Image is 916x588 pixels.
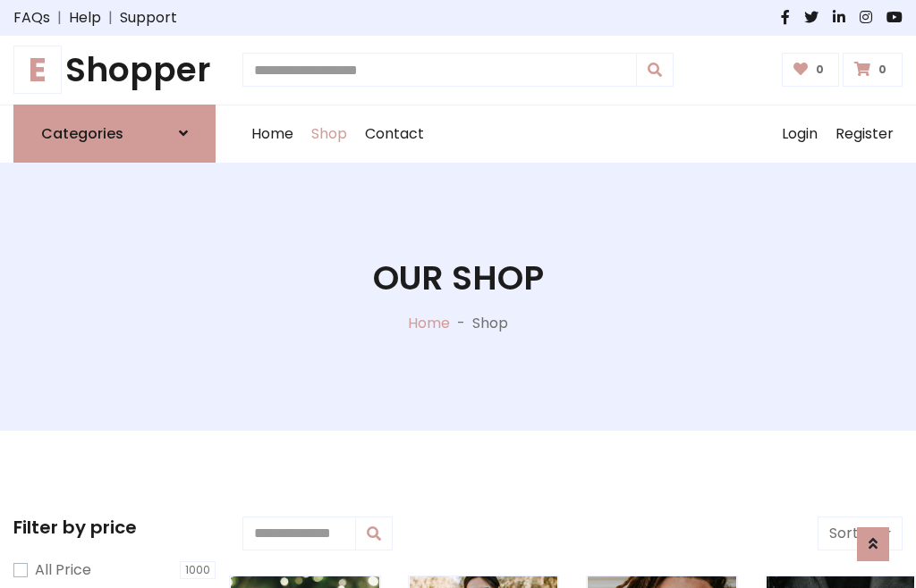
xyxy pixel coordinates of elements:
[773,105,827,163] a: Login
[180,561,216,579] span: 1000
[373,258,544,298] h1: Our Shop
[13,50,216,90] a: EShopper
[782,53,840,87] a: 0
[356,105,433,163] a: Contact
[874,62,891,78] span: 0
[450,313,472,334] p: -
[818,517,903,550] button: Sort by
[843,53,903,87] a: 0
[120,7,177,29] a: Support
[827,105,903,163] a: Register
[302,105,356,163] a: Shop
[50,7,69,29] span: |
[101,7,120,29] span: |
[69,7,101,29] a: Help
[13,7,50,29] a: FAQs
[13,46,62,94] span: E
[811,62,828,78] span: 0
[472,313,508,334] p: Shop
[13,105,216,163] a: Categories
[35,559,91,581] label: All Price
[242,105,302,163] a: Home
[41,125,123,142] h6: Categories
[13,50,216,90] h1: Shopper
[13,517,216,538] h5: Filter by price
[408,313,450,333] a: Home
